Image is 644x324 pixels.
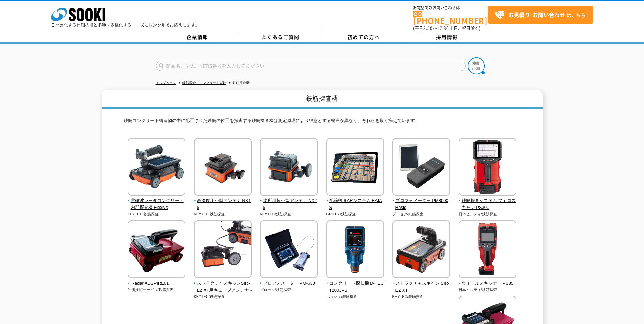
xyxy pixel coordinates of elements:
[128,197,186,212] span: 電磁波レーダコンクリート内部探査機 FlexNX
[260,280,318,287] span: プロフォメーター PM-630
[128,191,186,211] a: 電磁波レーダコンクリート内部探査機 FlexNX
[156,81,176,85] a: トップページ
[413,11,488,24] a: [PHONE_NUMBER]
[260,211,318,217] p: KEYTEC/鉄筋探査
[194,138,252,197] img: 高深度用小型アンテナ NX15
[392,294,450,300] p: KEYTEC/鉄筋探査
[260,138,318,197] img: 狭所用超小型アンテナ NX25
[260,287,318,293] p: プロセク/鉄筋探査
[459,287,517,293] p: 日本ヒルティ/鉄筋探査
[392,280,450,294] span: ストラクチャスキャン SIR-EZ XT
[347,33,380,41] span: 初めての方へ
[194,220,252,280] img: ストラクチャスキャンSIR-EZ XT用キューブアンテナ -
[508,11,565,19] strong: お見積り･お問い合わせ
[128,220,185,280] img: iRadar ADSPIRE01
[413,6,488,10] span: お電話でのお問い合わせは
[124,117,521,128] p: 鉄筋コンクリート構造物の中に配置された鉄筋の位置を探査する鉄筋探査機は測定原理により得意とする範囲が異なり、それらを取り揃えています。
[326,220,384,280] img: コンクリート探知機 D-TECT200JPS
[128,287,186,293] p: 計測技術サービス/鉄筋探査
[260,273,318,287] a: プロフォメーター PM-630
[260,220,318,280] img: プロフォメーター PM-630
[392,273,450,294] a: ストラクチャスキャン SIR-EZ XT
[156,61,466,71] input: 商品名、型式、NETIS番号を入力してください
[128,280,186,287] span: iRadar ADSPIRE01
[260,197,318,212] span: 狭所用超小型アンテナ NX25
[326,294,384,300] p: ボッシュ/鉄筋探査
[326,197,384,212] span: 配筋検査ARシステム BAIAS
[102,90,543,109] h1: 鉄筋探査機
[128,211,186,217] p: KEYTEC/鉄筋探査
[227,79,250,87] li: 鉄筋探査機
[392,191,450,211] a: プロフォメーター PM8000Basic
[128,138,185,197] img: 電磁波レーダコンクリート内部探査機 FlexNX
[239,32,322,42] a: よくあるご質問
[495,10,586,20] span: はこちら
[405,32,489,42] a: 採用情報
[51,23,200,27] p: 日々進化する計測技術と多種・多様化するニーズにレンタルでお応えします。
[326,138,384,197] img: 配筋検査ARシステム BAIAS
[182,81,226,85] a: 鉄筋探査・コンクリート試験
[459,191,517,211] a: 鉄筋探査システム フェロスキャン PS300
[326,280,384,294] span: コンクリート探知機 D-TECT200JPS
[326,211,384,217] p: GRIFFY/鉄筋探査
[423,25,433,31] span: 8:50
[128,273,186,287] a: iRadar ADSPIRE01
[194,280,252,294] span: ストラクチャスキャンSIR-EZ XT用キューブアンテナ -
[488,6,593,24] a: お見積り･お問い合わせはこちら
[194,197,252,212] span: 高深度用小型アンテナ NX15
[392,220,450,280] img: ストラクチャスキャン SIR-EZ XT
[322,32,405,42] a: 初めての方へ
[459,138,516,197] img: 鉄筋探査システム フェロスキャン PS300
[156,32,239,42] a: 企業情報
[194,191,252,211] a: 高深度用小型アンテナ NX15
[392,138,450,197] img: プロフォメーター PM8000Basic
[459,273,517,287] a: ウォールスキャナー PS85
[326,273,384,294] a: コンクリート探知機 D-TECT200JPS
[194,211,252,217] p: KEYTEC/鉄筋探査
[459,197,517,212] span: 鉄筋探査システム フェロスキャン PS300
[459,211,517,217] p: 日本ヒルティ/鉄筋探査
[260,191,318,211] a: 狭所用超小型アンテナ NX25
[437,25,449,31] span: 17:30
[194,294,252,300] p: KEYTEC/鉄筋探査
[413,25,480,31] span: (平日 ～ 土日、祝日除く)
[468,57,485,74] img: btn_search.png
[459,280,517,287] span: ウォールスキャナー PS85
[326,191,384,211] a: 配筋検査ARシステム BAIAS
[392,211,450,217] p: プロセク/鉄筋探査
[392,197,450,212] span: プロフォメーター PM8000Basic
[459,220,516,280] img: ウォールスキャナー PS85
[194,273,252,294] a: ストラクチャスキャンSIR-EZ XT用キューブアンテナ -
